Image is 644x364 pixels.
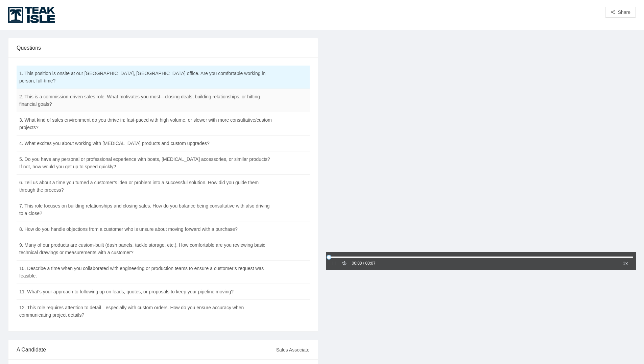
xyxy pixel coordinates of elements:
td: 1. This position is onsite at our [GEOGRAPHIC_DATA], [GEOGRAPHIC_DATA] office. Are you comfortabl... [17,66,276,89]
span: 1x [623,260,628,267]
td: 7. This role focuses on building relationships and closing sales. How do you balance being consul... [17,198,276,221]
button: share-altShare [605,7,636,18]
img: Teak Isle [8,7,55,23]
td: 8. How do you handle objections from a customer who is unsure about moving forward with a purchase? [17,221,276,237]
td: 5. Do you have any personal or professional experience with boats, [MEDICAL_DATA] accessories, or... [17,151,276,175]
td: 3. What kind of sales environment do you thrive in: fast-paced with high volume, or slower with m... [17,112,276,136]
td: 9. Many of our products are custom-built (dash panels, tackle storage, etc.). How comfortable are... [17,237,276,261]
div: A Candidate [17,340,276,359]
div: 00:00 / 00:07 [352,260,376,267]
span: sound [342,261,347,266]
td: 6. Tell us about a time you turned a customer’s idea or problem into a successful solution. How d... [17,175,276,198]
td: 12. This role requires attention to detail—especially with custom orders. How do you ensure accur... [17,300,276,323]
span: Share [618,8,630,16]
span: pause [332,261,336,266]
td: 2. This is a commission-driven sales role. What motivates you most—closing deals, building relati... [17,89,276,112]
div: Sales Associate [276,341,310,359]
td: 4. What excites you about working with [MEDICAL_DATA] products and custom upgrades? [17,136,276,151]
td: 10. Describe a time when you collaborated with engineering or production teams to ensure a custom... [17,261,276,284]
span: share-alt [611,10,615,15]
td: 11. What’s your approach to following up on leads, quotes, or proposals to keep your pipeline mov... [17,284,276,300]
div: Questions [17,38,310,57]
